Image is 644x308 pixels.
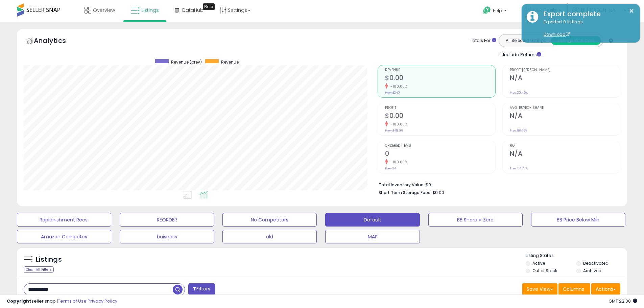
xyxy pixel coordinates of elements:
button: REORDER [120,213,214,227]
small: Prev: $48.99 [385,128,403,133]
button: buisness [120,230,214,243]
button: BB Price Below Min [531,213,625,227]
label: Archived [583,268,601,274]
span: Overview [93,7,115,14]
span: Revenue [385,68,495,72]
a: Download [544,31,570,37]
label: Deactivated [583,260,609,266]
b: Total Inventory Value: [379,182,425,188]
span: ROI [510,144,620,148]
a: Terms of Use [58,298,87,304]
h5: Listings [36,255,62,264]
li: $0 [379,180,615,188]
span: DataHub [182,7,204,14]
span: 2025-09-16 22:00 GMT [609,298,637,304]
button: Default [325,213,420,227]
button: old [222,230,317,243]
h2: N/A [510,74,620,83]
span: $0.00 [432,189,444,196]
div: Export complete [539,9,635,19]
button: Columns [558,283,590,295]
span: Revenue [221,59,239,65]
span: Ordered Items [385,144,495,148]
div: Clear All Filters [24,266,54,273]
div: Tooltip anchor [203,3,215,10]
span: Columns [563,286,584,292]
button: All Selected Listings [501,36,551,45]
button: No Competitors [222,213,317,227]
small: -100.00% [388,122,407,127]
span: Revenue (prev) [171,59,202,65]
h2: $0.00 [385,74,495,83]
p: Listing States: [526,253,627,259]
span: Profit [PERSON_NAME] [510,68,620,72]
div: Exported 9 listings. [539,19,635,38]
div: seller snap | | [7,298,117,305]
small: -100.00% [388,160,407,165]
h2: 0 [385,150,495,159]
small: -100.00% [388,84,407,89]
button: Amazon Competes [17,230,111,243]
small: Prev: 24 [385,166,396,170]
h2: N/A [510,150,620,159]
span: Avg. Buybox Share [510,106,620,110]
button: × [629,7,634,15]
h2: $0.00 [385,112,495,121]
a: Privacy Policy [88,298,117,304]
h5: Analytics [34,36,79,47]
b: Short Term Storage Fees: [379,190,431,195]
small: Prev: 88.46% [510,128,527,133]
button: Save View [522,283,557,295]
span: Listings [141,7,159,14]
button: Replenishment Recs. [17,213,111,227]
small: Prev: $240 [385,91,400,95]
i: Get Help [483,6,491,15]
button: Actions [591,283,620,295]
button: MAP [325,230,420,243]
small: Prev: 54.73% [510,166,528,170]
button: Filters [188,283,215,295]
strong: Copyright [7,298,31,304]
div: Totals For [470,38,496,44]
small: Prev: 20.45% [510,91,528,95]
h2: N/A [510,112,620,121]
span: Profit [385,106,495,110]
button: BB Share = Zero [428,213,523,227]
div: Include Returns [494,50,549,58]
label: Out of Stock [532,268,557,274]
a: Help [478,1,514,22]
label: Active [532,260,545,266]
span: Help [493,8,502,14]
